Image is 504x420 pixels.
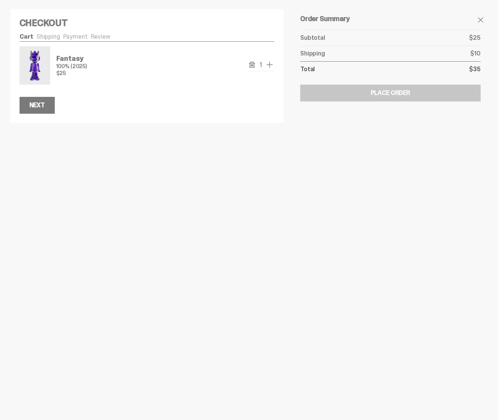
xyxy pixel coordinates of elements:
[265,60,274,69] button: add one
[300,66,315,72] p: Total
[36,33,60,41] a: Shipping
[300,15,480,22] h5: Order Summary
[247,60,257,69] button: remove
[21,48,49,83] img: Fantasy
[300,35,325,41] p: Subtotal
[469,66,481,72] p: $35
[300,51,325,57] p: Shipping
[470,51,481,57] p: $10
[20,18,275,28] h4: Checkout
[20,33,33,41] a: Cart
[56,70,87,76] p: $25
[371,90,410,96] div: Place Order
[20,97,55,114] button: Next
[257,61,265,68] span: 1
[469,35,481,41] p: $25
[56,64,87,69] p: 100% (2025)
[29,102,45,108] div: Next
[56,55,87,62] p: Fantasy
[300,85,480,101] button: Place Order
